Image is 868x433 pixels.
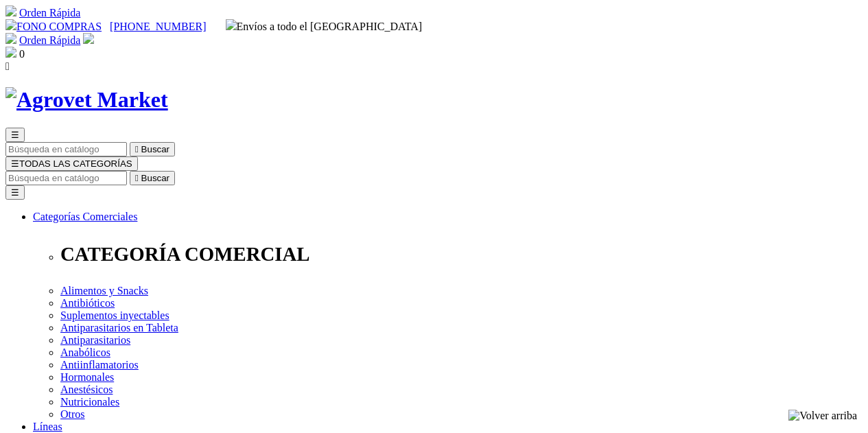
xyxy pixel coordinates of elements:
[130,171,175,185] button:  Buscar
[60,347,110,358] a: Anabólicos
[226,21,423,32] span: Envíos a todo el [GEOGRAPHIC_DATA]
[60,309,169,321] a: Suplementos inyectables
[5,19,16,30] img: phone.svg
[5,47,16,58] img: shopping-bag.svg
[5,185,25,200] button: ☰
[60,396,119,408] a: Nutricionales
[19,7,80,19] a: Orden Rápida
[19,48,25,60] span: 0
[5,156,138,171] button: ☰TODAS LAS CATEGORÍAS
[5,142,127,156] input: Buscar
[60,384,113,395] a: Anestésicos
[5,60,10,72] i: 
[60,371,114,383] a: Hormonales
[33,421,62,432] a: Líneas
[226,19,237,30] img: delivery-truck.svg
[141,144,169,154] span: Buscar
[135,144,139,154] i: 
[11,159,19,169] span: ☰
[83,34,94,46] a: Acceda a su cuenta de cliente
[33,211,137,222] a: Categorías Comerciales
[141,173,169,183] span: Buscar
[5,128,25,142] button: ☰
[60,243,863,266] p: CATEGORÍA COMERCIAL
[135,173,139,183] i: 
[5,87,168,113] img: Agrovet Market
[60,322,178,333] a: Antiparasitarios en Tableta
[60,359,139,371] a: Antiinflamatorios
[130,142,175,156] button:  Buscar
[110,21,206,32] a: [PHONE_NUMBER]
[5,33,16,44] img: shopping-cart.svg
[5,5,16,16] img: shopping-cart.svg
[5,171,127,185] input: Buscar
[60,408,85,420] a: Otros
[60,285,148,296] a: Alimentos y Snacks
[5,21,102,32] a: FONO COMPRAS
[60,297,115,309] a: Antibióticos
[19,34,80,46] a: Orden Rápida
[788,410,857,422] img: Volver arriba
[83,33,94,44] img: user.svg
[11,130,19,140] span: ☰
[60,334,130,346] a: Antiparasitarios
